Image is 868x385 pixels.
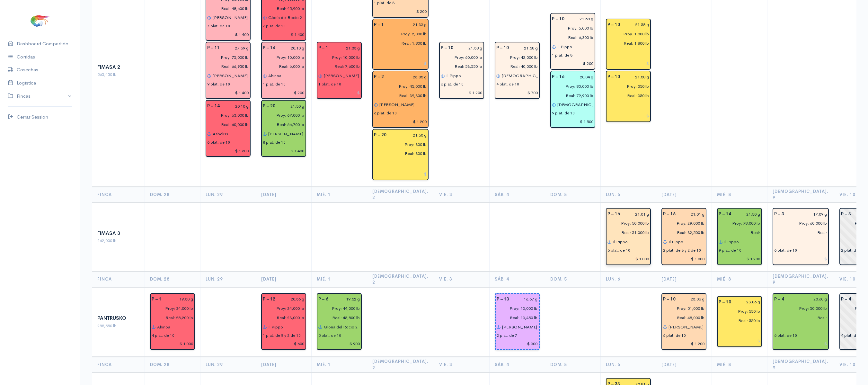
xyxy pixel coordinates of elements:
[663,333,686,338] div: 6 plat. de 10
[372,19,429,70] div: Piscina: 1 Peso: 21.33 g Libras Proy: 2,000 lb Libras Reales: 1,800 lb Rendimiento: 90.0% Empacad...
[770,210,788,219] div: P – 3
[374,117,427,126] input: $
[715,210,735,219] div: P – 14
[659,228,705,237] input: pescadas
[256,187,312,202] th: [DATE]
[318,339,360,349] input: $
[152,333,174,338] div: 4 plat. de 10
[92,272,145,287] th: Finca
[548,91,594,100] input: pescadas
[656,357,712,372] th: [DATE]
[261,42,306,99] div: Piscina: 14 Peso: 20.10 g Libras Proy: 10,000 lb Libras Reales: 6,000 lb Rendimiento: 60.0% Empac...
[552,59,594,68] input: $
[314,43,332,53] div: P – 1
[388,20,427,30] input: g
[207,146,249,156] input: $
[717,208,762,265] div: Piscina: 14 Peso: 21.50 g Libras Proy: 78,000 lb Empacadora: Expotuna Gabarra: Il Pippo Plataform...
[437,43,457,53] div: P – 10
[370,39,427,48] input: pescadas
[314,53,360,62] input: estimadas
[92,187,145,202] th: Finca
[259,313,305,322] input: pescadas
[489,272,545,287] th: Sáb. 4
[207,81,230,87] div: 9 plat. de 10
[712,187,767,202] th: Mié. 8
[152,339,193,349] input: $
[600,187,656,202] th: Lun. 6
[568,14,594,24] input: g
[203,102,224,111] div: P – 14
[370,72,388,82] div: P – 2
[493,304,538,313] input: estimadas
[439,42,484,99] div: Piscina: 10 Peso: 21.58 g Libras Proy: 60,000 lb Libras Reales: 53,550 lb Rendimiento: 89.3% Empa...
[773,208,829,265] div: Piscina: 3 Peso: 17.09 g Libras Proy: 60,000 lb Empacadora: Ceaexport Plataformas: 6 plat. de 10
[656,187,712,202] th: [DATE]
[441,88,483,97] input: $
[624,210,649,219] input: g
[548,33,594,42] input: pescadas
[206,100,251,157] div: Piscina: 14 Peso: 20.10 g Libras Proy: 63,000 lb Libras Reales: 60,000 lb Rendimiento: 95.2% Empa...
[434,357,489,372] th: Vie. 3
[719,254,760,264] input: $
[370,149,427,158] input: pescadas
[607,59,649,68] input: $
[495,42,540,99] div: Piscina: 10 Peso: 21.58 g Libras Proy: 42,000 lb Libras Reales: 40,000 lb Rendimiento: 95.2% Empa...
[774,333,797,338] div: 6 plat. de 10
[837,295,855,304] div: P – 4
[367,272,434,287] th: [DEMOGRAPHIC_DATA]. 2
[224,43,249,53] input: g
[437,62,483,71] input: pescadas
[97,315,139,322] div: Pantrusko
[607,111,649,121] input: $
[314,304,360,313] input: estimadas
[148,304,193,313] input: estimadas
[317,42,362,99] div: Piscina: 1 Peso: 21.33 g Libras Proy: 10,000 lb Libras Reales: 7,600 lb Rendimiento: 76.0% Empaca...
[770,304,827,313] input: estimadas
[770,313,827,322] input: pescadas
[97,64,139,71] div: Fimasa 2
[259,62,305,71] input: pescadas
[332,43,360,53] input: g
[150,293,195,350] div: Piscina: 1 Peso: 19.50 g Libras Proy: 34,000 lb Libras Reales: 28,200 lb Rendimiento: 82.9% Empac...
[259,43,279,53] div: P – 14
[545,187,600,202] th: Dom. 5
[97,230,139,237] div: Fimasa 3
[200,187,256,202] th: Lun. 29
[259,111,305,120] input: estimadas
[837,210,855,219] div: P – 3
[788,295,827,304] input: g
[388,72,427,82] input: g
[715,298,735,307] div: P – 10
[367,187,434,202] th: [DEMOGRAPHIC_DATA]. 2
[441,81,464,87] div: 6 plat. de 10
[495,293,540,351] div: Piscina: 13 Tipo: Raleo Peso: 16.57 g Libras Proy: 13,000 lb Libras Reales: 13,450 lb Rendimiento...
[314,313,360,322] input: pescadas
[489,187,545,202] th: Sáb. 4
[715,316,760,325] input: pescadas
[773,293,829,350] div: Piscina: 4 Peso: 20.60 g Libras Proy: 50,000 lb Empacadora: Expotuna Plataformas: 6 plat. de 10
[770,228,827,237] input: pescadas
[548,82,594,91] input: estimadas
[604,210,624,219] div: P – 16
[604,219,649,228] input: estimadas
[492,62,538,71] input: pescadas
[374,110,397,116] div: 6 plat. de 10
[550,71,595,128] div: Piscina: 16 Peso: 20.04 g Libras Proy: 80,000 lb Libras Reales: 79,900 lb Rendimiento: 99.9% Empa...
[600,272,656,287] th: Lun. 6
[659,210,679,219] div: P – 16
[604,39,649,48] input: pescadas
[263,333,301,338] div: 1 plat. de 8 y 2 de 10
[492,43,513,53] div: P – 10
[148,295,165,304] div: P – 1
[545,357,600,372] th: Dom. 5
[203,111,249,120] input: estimadas
[841,333,864,338] div: 4 plat. de 10
[712,272,767,287] th: Mié. 8
[493,313,538,322] input: pescadas
[548,23,594,33] input: estimadas
[165,295,193,304] input: g
[497,339,538,349] input: $
[370,20,388,30] div: P – 1
[548,14,568,24] div: P – 10
[607,247,630,253] div: 6 plat. de 10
